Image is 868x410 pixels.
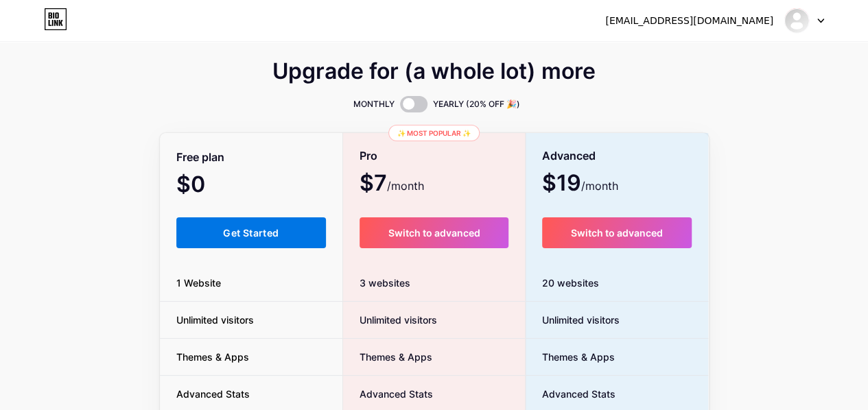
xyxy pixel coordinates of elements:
[176,217,327,248] button: Get Started
[542,175,618,194] span: $19
[526,387,615,401] span: Advanced Stats
[571,227,663,239] span: Switch to advanced
[160,387,266,401] span: Advanced Stats
[581,178,618,194] span: /month
[526,350,615,364] span: Themes & Apps
[388,227,480,239] span: Switch to advanced
[176,176,242,195] span: $0
[526,265,709,302] div: 20 websites
[526,313,620,327] span: Unlimited visitors
[353,97,395,111] span: MONTHLY
[343,350,432,364] span: Themes & Apps
[605,14,773,28] div: [EMAIL_ADDRESS][DOMAIN_NAME]
[160,350,266,364] span: Themes & Apps
[360,175,424,194] span: $7
[542,144,596,168] span: Advanced
[360,217,508,248] button: Switch to advanced
[343,265,525,302] div: 3 websites
[388,125,480,141] div: ✨ Most popular ✨
[160,276,237,290] span: 1 Website
[160,313,270,327] span: Unlimited visitors
[343,313,437,327] span: Unlimited visitors
[784,8,810,34] img: aaalliedco
[223,227,279,239] span: Get Started
[176,145,224,169] span: Free plan
[272,63,596,80] span: Upgrade for (a whole lot) more
[433,97,520,111] span: YEARLY (20% OFF 🎉)
[387,178,424,194] span: /month
[542,217,692,248] button: Switch to advanced
[360,144,377,168] span: Pro
[343,387,433,401] span: Advanced Stats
